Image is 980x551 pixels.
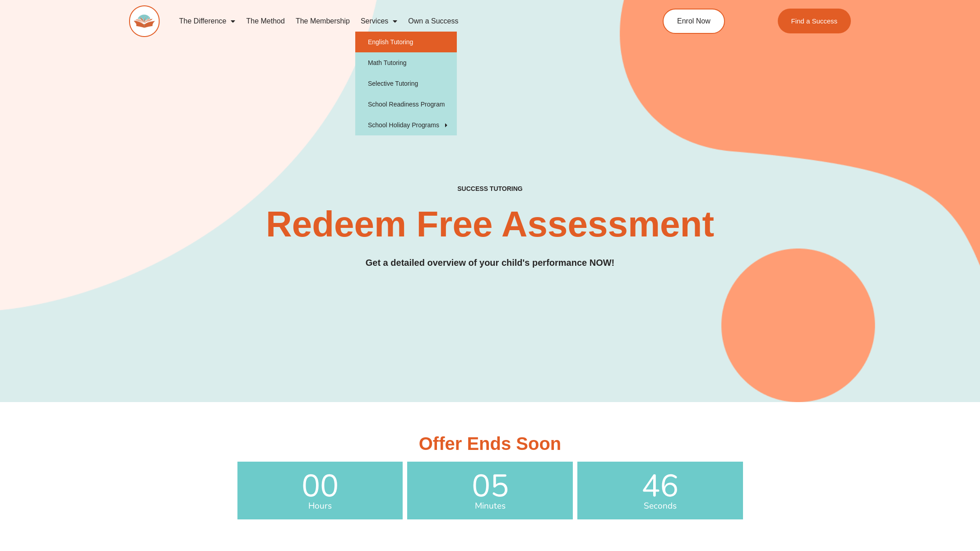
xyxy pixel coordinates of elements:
[403,11,464,32] a: Own a Success
[577,471,743,502] span: 46
[355,11,403,32] a: Services
[791,18,838,24] span: Find a Success
[174,11,622,32] nav: Menu
[355,52,457,73] a: Math Tutoring
[663,9,725,34] a: Enrol Now
[407,471,573,502] span: 05
[577,502,743,510] span: Seconds
[677,18,711,25] span: Enrol Now
[355,32,457,135] ul: Services
[355,115,457,135] a: School Holiday Programs
[129,256,851,270] h3: Get a detailed overview of your child's performance NOW!
[237,435,743,453] h3: Offer Ends Soon
[355,73,457,94] a: Selective Tutoring
[129,206,851,242] h2: Redeem Free Assessment
[241,11,290,32] a: The Method
[237,502,403,510] span: Hours
[383,185,597,193] h4: SUCCESS TUTORING​
[355,94,457,115] a: School Readiness Program
[290,11,355,32] a: The Membership
[355,32,457,52] a: English Tutoring
[825,449,980,551] iframe: Chat Widget
[237,471,403,502] span: 00
[778,9,851,33] a: Find a Success
[407,502,573,510] span: Minutes
[174,11,241,32] a: The Difference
